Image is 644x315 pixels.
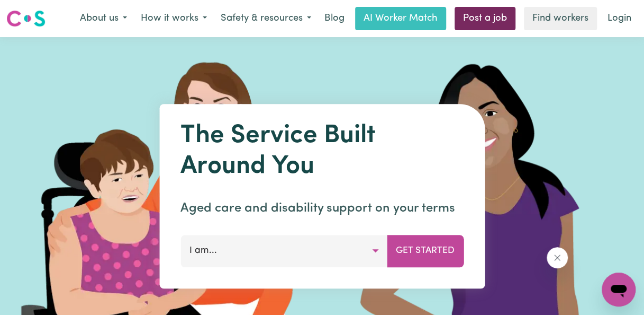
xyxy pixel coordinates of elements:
[547,247,568,268] iframe: Close message
[387,235,464,267] button: Get Started
[455,7,515,30] a: Post a job
[601,7,638,30] a: Login
[6,9,46,28] img: Careseekers logo
[355,7,446,30] a: AI Worker Match
[524,7,597,30] a: Find workers
[6,6,46,31] a: Careseekers logo
[6,7,64,16] span: Need any help?
[180,121,464,182] h1: The Service Built Around You
[73,7,134,30] button: About us
[180,235,387,267] button: I am...
[318,7,351,30] a: Blog
[134,7,214,30] button: How it works
[214,7,318,30] button: Safety & resources
[602,273,636,307] iframe: Button to launch messaging window
[180,199,464,218] p: Aged care and disability support on your terms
